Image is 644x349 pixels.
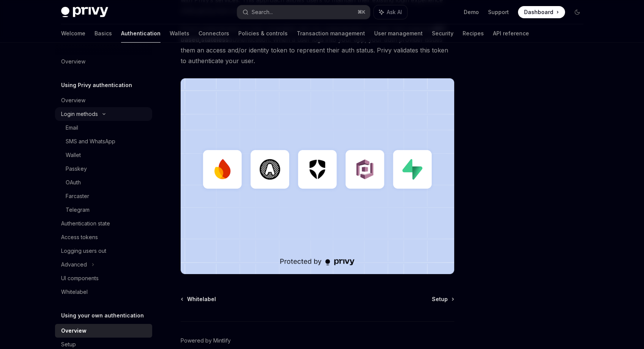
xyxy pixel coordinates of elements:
[237,5,370,19] button: Search...⌘K
[55,230,152,244] a: Access tokens
[432,295,453,303] a: Setup
[463,24,484,43] a: Recipes
[464,8,479,16] a: Demo
[55,148,152,162] a: Wallet
[66,164,87,173] div: Passkey
[61,274,99,283] div: UI components
[61,233,98,242] div: Access tokens
[66,205,90,214] div: Telegram
[121,24,161,43] a: Authentication
[524,8,553,16] span: Dashboard
[61,24,85,43] a: Welcome
[571,6,583,18] button: Toggle dark mode
[238,24,288,43] a: Policies & controls
[55,55,152,68] a: Overview
[61,7,108,17] img: dark logo
[55,217,152,230] a: Authentication state
[61,81,132,90] h5: Using Privy authentication
[374,5,407,19] button: Ask AI
[61,57,85,66] div: Overview
[61,96,85,105] div: Overview
[55,176,152,189] a: OAuth
[61,326,87,335] div: Overview
[61,219,110,228] div: Authentication state
[187,295,216,303] span: Whitelabel
[61,311,144,320] h5: Using your own authentication
[66,151,81,160] div: Wallet
[518,6,565,18] a: Dashboard
[55,94,152,107] a: Overview
[170,24,189,43] a: Wallets
[61,109,98,119] div: Login methods
[432,24,453,43] a: Security
[55,189,152,203] a: Farcaster
[297,24,365,43] a: Transaction management
[357,9,365,15] span: ⌘ K
[181,78,454,274] img: JWT-based auth splash
[55,203,152,217] a: Telegram
[66,137,115,146] div: SMS and WhatsApp
[61,340,76,349] div: Setup
[61,260,87,269] div: Advanced
[55,285,152,299] a: Whitelabel
[66,178,81,187] div: OAuth
[181,337,231,344] a: Powered by Mintlify
[55,121,152,135] a: Email
[55,162,152,176] a: Passkey
[61,246,106,255] div: Logging users out
[55,135,152,148] a: SMS and WhatsApp
[493,24,529,43] a: API reference
[181,24,454,66] span: Privy’s authentication is fully compatible with any authentication provider that supports , authe...
[181,295,216,303] a: Whitelabel
[374,24,423,43] a: User management
[432,295,448,303] span: Setup
[55,324,152,338] a: Overview
[387,8,402,16] span: Ask AI
[198,24,229,43] a: Connectors
[55,271,152,285] a: UI components
[55,244,152,258] a: Logging users out
[66,192,89,201] div: Farcaster
[488,8,509,16] a: Support
[94,24,112,43] a: Basics
[66,123,78,132] div: Email
[61,287,88,297] div: Whitelabel
[252,8,273,17] div: Search...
